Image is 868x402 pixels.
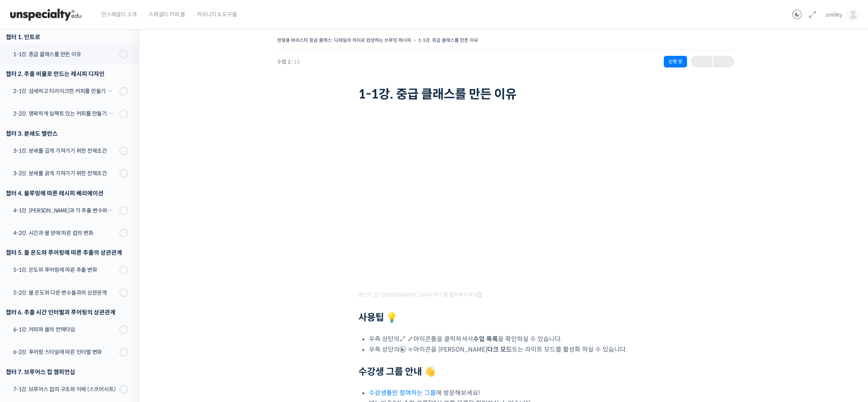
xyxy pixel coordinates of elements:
[6,188,128,198] div: 챕터 4. 블루밍에 따른 레시피 베리에이션
[277,37,411,43] a: 정형용 바리스타 중급 클래스: 디테일의 차이로 완성하는 브루잉 레시피
[369,389,436,397] a: 수강생들만 참여하는 그룹
[13,348,117,356] div: 6-2강. 푸어링 스타일에 따른 인터벌 변화
[473,335,498,343] b: 수업 목록
[358,366,436,378] strong: 수강생 그룹 안내 👋
[6,69,128,79] div: 챕터 2. 추출 비율로 만드는 레시피 디자인
[13,50,117,59] div: 1-1강. 중급 클래스를 만든 이유
[13,87,117,95] div: 2-1강. 섬세하고 티라이크한 커피를 만들기 위한 레시피
[277,59,300,64] span: 수업 1
[358,292,482,298] span: 영상이 끊기[DEMOGRAPHIC_DATA] 여기를 클릭해주세요
[13,385,117,393] div: 7-1강. 브루어스 컵의 구조와 이해 (스코어시트)
[6,128,128,139] div: 챕터 3. 분쇄도 밸런스
[13,169,117,178] div: 3-2강. 분쇄를 굵게 가져가기 위한 전제조건
[826,11,842,18] span: smiley
[358,312,398,323] strong: 사용팁 💡
[24,257,29,264] span: 홈
[13,325,117,334] div: 6-1강. 커피와 물의 컨택타임
[13,147,117,155] div: 3-1강. 분쇄를 곱게 가져가기 위한 전제조건
[6,247,128,258] div: 챕터 5. 물 온도와 푸어링에 따른 추출의 상관관계
[6,367,128,377] div: 챕터 7. 브루어스 컵 챔피언십
[71,258,80,264] span: 대화
[13,266,117,274] div: 5-1강. 온도와 푸어링에 따른 추출 변화
[369,388,653,398] li: 에 방문해보세요!
[13,206,117,215] div: 4-1강. [PERSON_NAME]과 각 추출 변수와의 상관관계
[13,229,117,237] div: 4-2강. 시간과 물 양에 따른 컵의 변화
[13,288,117,297] div: 5-2강. 물 온도와 다른 변수들과의 상관관계
[291,59,300,65] span: / 15
[120,257,129,264] span: 설정
[6,32,128,42] h3: 챕터 1. 인트로
[13,109,117,118] div: 2-2강. 명확하게 임팩트 있는 커피를 만들기 위한 레시피
[51,246,100,265] a: 대화
[358,87,653,102] h1: 1-1강. 중급 클래스를 만든 이유
[369,344,653,355] li: 우측 상단의 아이콘을 [PERSON_NAME] 또는 라이트 모드를 활성화 하실 수 있습니다.
[418,37,478,43] a: 1-1강. 중급 클래스를 만든 이유
[6,307,128,317] div: 챕터 6. 추출 시간 인터벌과 푸어링의 상관관계
[664,56,687,67] div: 진행 중
[100,246,149,265] a: 설정
[2,246,51,265] a: 홈
[369,334,653,344] li: 우측 상단의 아이콘들을 클릭하셔서 을 확인하실 수 있습니다.
[487,345,512,354] b: 다크 모드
